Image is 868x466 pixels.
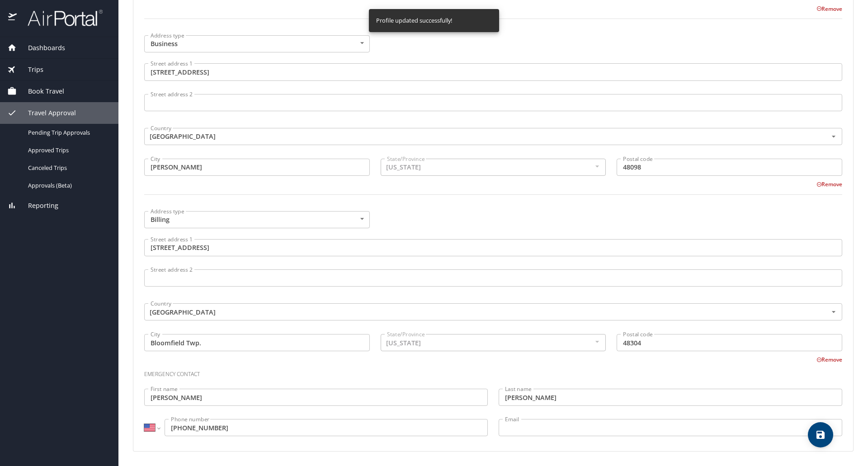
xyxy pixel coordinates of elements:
img: icon-airportal.png [8,9,18,27]
span: Reporting [17,201,58,211]
span: Canceled Trips [28,164,108,172]
div: Profile updated successfully! [376,12,452,29]
div: Billing [144,211,370,228]
span: Travel Approval [17,108,76,118]
span: Pending Trip Approvals [28,128,108,137]
span: Trips [17,65,43,75]
button: Remove [816,356,842,363]
button: Remove [816,180,842,188]
button: save [808,422,833,447]
button: Open [828,306,839,317]
span: Approvals (Beta) [28,181,108,190]
img: airportal-logo.png [18,9,103,27]
span: Dashboards [17,43,65,53]
div: Business [144,35,370,52]
span: Book Travel [17,86,64,96]
span: Approved Trips [28,146,108,155]
button: Remove [816,5,842,13]
button: Open [828,131,839,142]
h3: Emergency contact [144,364,842,380]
